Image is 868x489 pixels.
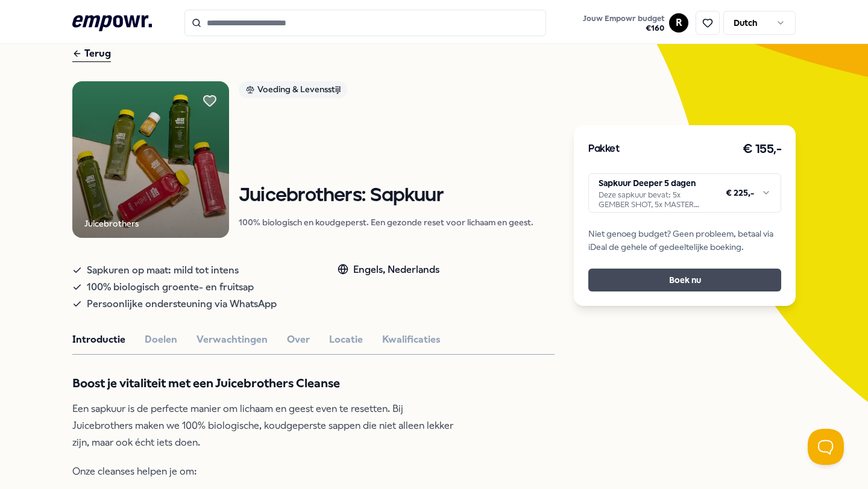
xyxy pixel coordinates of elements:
[72,46,111,62] div: Terug
[287,332,310,347] button: Over
[382,332,441,347] button: Kwalificaties
[329,332,363,347] button: Locatie
[669,13,688,33] button: R
[583,14,664,23] span: Jouw Empowr budget
[197,332,268,347] button: Verwachtingen
[84,217,139,230] div: Juicebrothers
[72,81,229,238] img: Product Image
[588,227,781,254] span: Niet genoeg budget? Geen probleem, betaal via iDeal de gehele of gedeeltelijke boeking.
[239,81,533,102] a: Voeding & Levensstijl
[808,429,844,465] iframe: Help Scout Beacon - Open
[145,332,177,347] button: Doelen
[239,81,347,98] div: Voeding & Levensstijl
[338,262,439,278] div: Engels, Nederlands
[583,23,664,33] span: € 160
[239,216,533,228] p: 100% biologisch en koudgeperst. Een gezonde reset voor lichaam en geest.
[588,269,781,291] button: Boek nu
[580,11,667,36] button: Jouw Empowr budget€160
[72,400,464,451] p: Een sapkuur is de perfecte manier om lichaam en geest even te resetten. Bij Juicebrothers maken w...
[588,142,620,157] h3: Pakket
[87,296,277,313] span: Persoonlijke ondersteuning via WhatsApp
[87,279,254,296] span: 100% biologisch groente- en fruitsap
[239,185,533,207] h1: Juicebrothers: Sapkuur
[578,10,669,36] a: Jouw Empowr budget€160
[184,10,546,36] input: Search for products, categories or subcategories
[743,140,782,159] h3: € 155,-
[72,332,125,347] button: Introductie
[87,262,239,279] span: Sapkuren op maat: mild tot intens
[72,376,340,390] strong: Boost je vitaliteit met een Juicebrothers Cleanse
[72,463,464,480] p: Onze cleanses helpen je om:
